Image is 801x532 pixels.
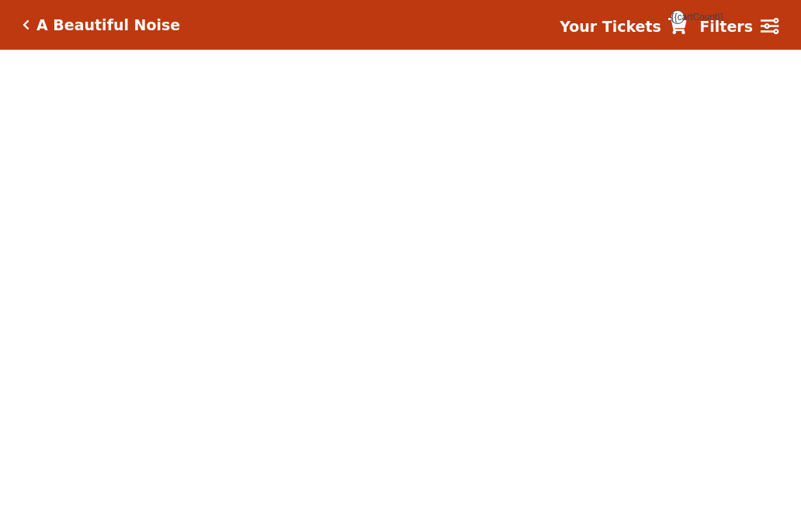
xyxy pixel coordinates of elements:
[560,16,687,38] a: Your Tickets {{cartCount}}
[560,18,661,35] strong: Your Tickets
[23,19,29,30] a: Click here to go back to filters
[36,16,180,34] h5: A Beautiful Noise
[671,10,685,24] span: {{cartCount}}
[699,18,753,35] strong: Filters
[699,16,778,38] a: Filters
